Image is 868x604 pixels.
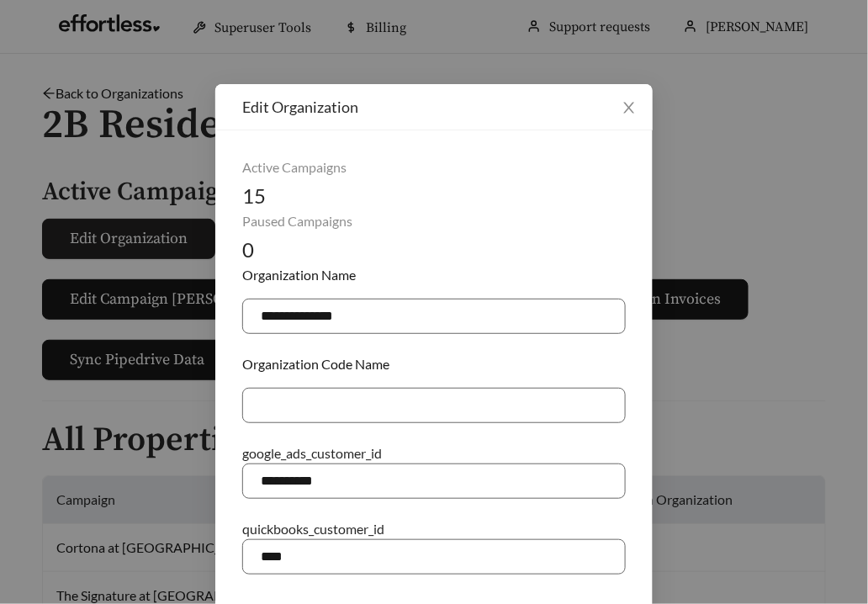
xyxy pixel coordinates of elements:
[606,84,653,131] button: Close
[242,265,626,285] div: Organization Name
[242,388,626,423] div: Organization codename
[242,98,626,116] div: Edit Organization
[242,519,384,539] label: quickbooks_customer_id
[242,157,626,177] div: Active Campaigns
[622,100,637,115] span: close
[242,211,626,231] div: Paused Campaigns
[242,183,266,208] span: 15
[242,299,626,334] div: Organization name
[242,237,254,262] span: 0
[242,464,626,499] input: google_ads_customer_id
[242,539,626,575] input: quickbooks_customer_id
[242,443,382,464] label: google_ads_customer_id
[242,354,626,374] div: Organization Code Name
